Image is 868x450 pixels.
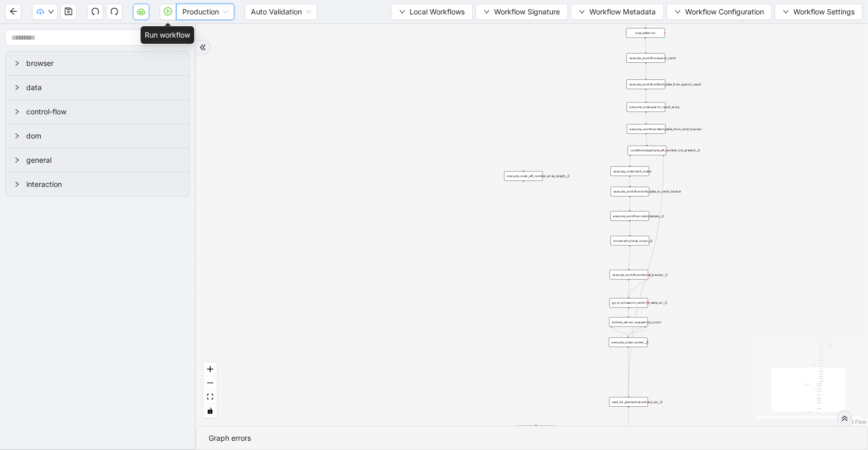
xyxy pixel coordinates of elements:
[203,362,217,376] button: zoom in
[610,211,649,221] div: execute_workflow:claim_details__0
[91,7,99,15] span: undo
[87,4,104,20] button: undo
[182,4,228,20] span: Production
[26,82,181,93] span: data
[630,156,631,165] g: Edge from conditions:duplicate_eft_number_not_present__0 to execute_code:remit_index
[203,404,217,418] button: toggle interactivity
[504,171,543,181] div: execute_code:_eft_number_array_length__0plus-circle
[612,327,628,336] g: Edge from luminai_server_request:run_count to execute_code:counter__0
[685,6,764,18] span: Workflow Configuration
[627,53,666,63] div: execute_workflow:search_remit
[609,317,648,327] div: luminai_server_request:run_count
[26,130,181,142] span: dom
[626,28,665,38] div: loop_data:csv
[160,4,176,20] button: play-circle
[5,4,22,20] button: arrow-left
[609,298,648,308] div: go_to_url:search_remit_ith_date_url__0
[840,419,866,425] a: React Flow attribution
[32,4,58,20] button: cloud-uploaddown
[14,157,20,163] span: right
[106,4,123,20] button: redo
[110,7,118,15] span: redo
[571,4,664,20] button: downWorkflow Metadata
[783,9,789,15] span: down
[611,187,650,197] div: execute_workflow:write_data_to_remit_tracker
[504,171,543,181] div: execute_code:_eft_number_array_length__0
[484,9,490,15] span: down
[609,338,648,348] div: execute_code:counter__0
[399,9,405,15] span: down
[14,60,20,66] span: right
[628,322,653,336] g: Edge from luminai_server_request:run_count to execute_code:counter__0
[675,9,681,15] span: down
[60,4,77,20] button: save
[6,124,189,148] div: dom
[610,166,649,176] div: execute_code:remit_index
[627,124,666,134] div: execute_workflow:fetch_data_from_remit_tracker
[667,4,772,20] button: downWorkflow Configuration
[14,84,20,91] span: right
[611,236,650,246] div: increment_ticket_count:__0
[628,348,629,396] g: Edge from execute_code:counter__0 to wait_for_element:download_csv__0
[37,8,44,15] span: cloud-upload
[589,6,656,18] span: Workflow Metadata
[628,408,629,437] g: Edge from wait_for_element:download_csv__0 to loop_iterator:csv
[609,397,648,407] div: wait_for_element:download_csv__0
[629,274,653,297] g: Edge from execute_workflow:internal_tracker__0 to go_to_url:search_remit_ith_date_url__0
[6,148,189,172] div: general
[203,376,217,390] button: zoom out
[137,7,145,15] span: cloud-server
[26,106,181,117] span: control-flow
[48,9,54,15] span: down
[627,80,666,90] div: execute_workflow:fetch_data_from_search_result
[775,4,863,20] button: downWorkflow Settings
[203,390,217,404] button: fit view
[164,7,172,15] span: play-circle
[133,4,149,20] button: cloud-server
[14,181,20,187] span: right
[6,172,189,196] div: interaction
[199,44,207,51] span: double-right
[610,270,649,280] div: execute_workflow:internal_tracker__0
[26,154,181,166] span: general
[410,6,465,18] span: Local Workflows
[841,415,848,422] span: double-right
[627,102,666,112] div: execute_code:search_result_array
[793,6,855,18] span: Workflow Settings
[64,7,73,15] span: save
[6,100,189,124] div: control-flow
[209,432,855,444] div: Graph errors
[646,134,648,145] g: Edge from execute_workflow:fetch_data_from_remit_tracker to conditions:duplicate_eft_number_not_p...
[26,179,181,190] span: interaction
[141,26,194,44] div: Run workflow
[14,109,20,115] span: right
[14,133,20,139] span: right
[475,4,568,20] button: downWorkflow Signature
[579,9,585,15] span: down
[520,185,527,192] span: plus-circle
[628,146,667,155] div: conditions:duplicate_eft_number_not_present__0
[494,6,560,18] span: Workflow Signature
[391,4,473,20] button: downLocal Workflows
[26,58,181,69] span: browser
[251,4,311,20] span: Auto Validation
[6,76,189,99] div: data
[9,7,18,15] span: arrow-left
[6,51,189,75] div: browser
[629,246,630,269] g: Edge from increment_ticket_count:__0 to execute_workflow:internal_tracker__0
